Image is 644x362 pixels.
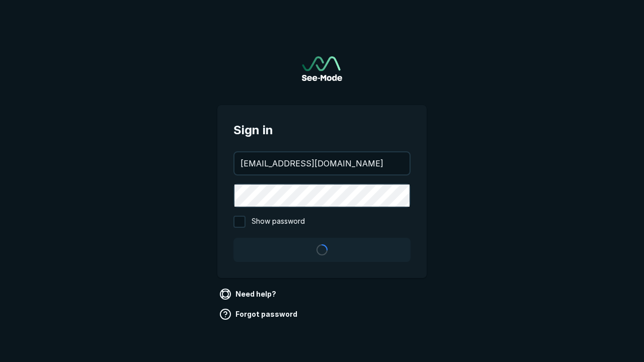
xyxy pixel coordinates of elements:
a: Forgot password [217,306,301,322]
a: Need help? [217,286,280,302]
a: Go to sign in [302,56,342,81]
input: your@email.com [234,152,410,174]
img: See-Mode Logo [302,56,342,81]
span: Show password [252,216,305,228]
span: Sign in [233,121,411,139]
